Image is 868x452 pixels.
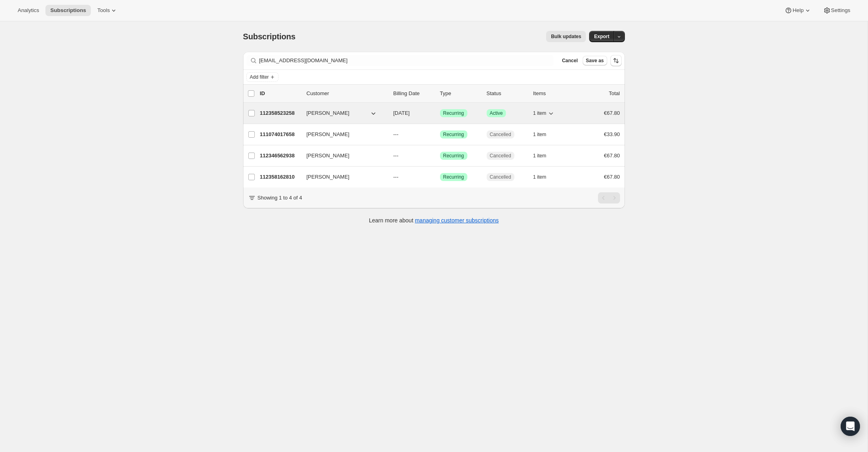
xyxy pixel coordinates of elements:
span: --- [393,153,399,159]
div: 112358162810[PERSON_NAME]---SuccessRecurringCancelled1 item€67.80 [260,171,620,183]
span: --- [393,131,399,137]
span: Subscriptions [243,32,296,41]
span: Recurring [443,110,464,116]
span: Cancelled [490,131,511,138]
span: [PERSON_NAME] [307,173,350,181]
button: Save as [583,56,607,65]
button: Bulk updates [546,31,586,42]
span: 1 item [533,131,547,138]
p: Learn more about [369,216,499,224]
span: [PERSON_NAME] [307,152,350,160]
span: Export [594,33,609,40]
span: Subscriptions [50,7,86,14]
button: [PERSON_NAME] [302,128,382,141]
button: Tools [92,5,123,16]
span: Bulk updates [551,33,581,40]
span: €33.90 [604,131,620,137]
button: [PERSON_NAME] [302,107,382,120]
p: ID [260,90,300,98]
button: Sort the results [610,55,622,66]
button: Help [780,5,816,16]
button: 1 item [533,171,555,183]
button: Export [589,31,614,42]
div: Open Intercom Messenger [841,417,860,436]
span: €67.80 [604,110,620,116]
span: Recurring [443,131,464,138]
p: Customer [307,90,387,98]
button: [PERSON_NAME] [302,171,382,183]
div: Type [440,90,480,98]
button: Add filter [246,72,278,82]
span: €67.80 [604,174,620,180]
div: Items [533,90,573,98]
button: Analytics [13,5,44,16]
span: Active [490,110,503,116]
p: Status [487,90,527,98]
p: 112358523258 [260,109,300,117]
span: Recurring [443,153,464,159]
span: Help [792,7,803,14]
button: 1 item [533,108,555,119]
button: Subscriptions [45,5,91,16]
span: Recurring [443,174,464,180]
button: 1 item [533,129,555,140]
span: 1 item [533,153,547,159]
span: Save as [586,57,604,64]
span: --- [393,174,399,180]
span: [DATE] [393,110,410,116]
p: 112346562938 [260,152,300,160]
a: managing customer subscriptions [415,217,499,224]
span: Settings [831,7,850,14]
div: 111074017658[PERSON_NAME]---SuccessRecurringCancelled1 item€33.90 [260,129,620,140]
p: Total [609,90,620,98]
span: Cancel [562,57,577,64]
p: Billing Date [393,90,434,98]
span: Analytics [18,7,39,14]
p: 111074017658 [260,130,300,138]
div: 112346562938[PERSON_NAME]---SuccessRecurringCancelled1 item€67.80 [260,150,620,161]
button: Settings [818,5,855,16]
span: Add filter [250,74,269,80]
p: Showing 1 to 4 of 4 [258,194,302,202]
button: [PERSON_NAME] [302,149,382,162]
div: IDCustomerBilling DateTypeStatusItemsTotal [260,90,620,98]
span: Tools [97,7,110,14]
span: [PERSON_NAME] [307,109,350,117]
span: Cancelled [490,174,511,180]
span: 1 item [533,110,547,116]
span: [PERSON_NAME] [307,130,350,138]
button: 1 item [533,150,555,161]
div: 112358523258[PERSON_NAME][DATE]SuccessRecurringSuccessActive1 item€67.80 [260,108,620,119]
span: Cancelled [490,153,511,159]
span: €67.80 [604,153,620,159]
nav: Pagination [598,192,620,204]
p: 112358162810 [260,173,300,181]
button: Cancel [559,56,581,65]
input: Filter subscribers [259,55,554,66]
span: 1 item [533,174,547,180]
